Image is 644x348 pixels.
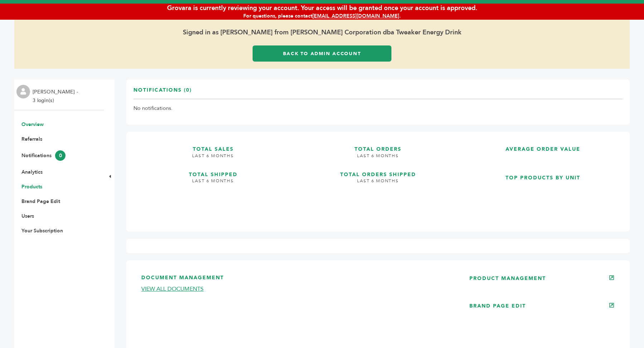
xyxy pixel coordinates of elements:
[21,227,63,234] a: Your Subscription
[133,139,293,219] a: TOTAL SALES LAST 6 MONTHS TOTAL SHIPPED LAST 6 MONTHS
[469,303,526,309] a: BRAND PAGE EDIT
[298,139,458,153] h3: TOTAL ORDERS
[298,139,458,219] a: TOTAL ORDERS LAST 6 MONTHS TOTAL ORDERS SHIPPED LAST 6 MONTHS
[133,153,293,164] h4: LAST 6 MONTHS
[463,168,623,219] a: TOP PRODUCTS BY UNIT
[463,139,623,162] a: AVERAGE ORDER VALUE
[21,136,42,142] a: Referrals
[133,87,192,99] h3: Notifications (0)
[14,20,630,45] span: Signed in as [PERSON_NAME] from [PERSON_NAME] Corporation dba Tweaker Energy Drink
[463,139,623,153] h3: AVERAGE ORDER VALUE
[33,88,80,105] li: [PERSON_NAME] - 3 login(s)
[55,150,65,161] span: 0
[469,275,546,282] a: PRODUCT MANAGEMENT
[298,153,458,164] h4: LAST 6 MONTHS
[298,178,458,189] h4: LAST 6 MONTHS
[21,183,42,190] a: Products
[21,121,44,128] a: Overview
[253,45,391,62] a: Back to Admin Account
[21,198,60,205] a: Brand Page Edit
[21,169,43,175] a: Analytics
[21,152,65,159] a: Notifications0
[141,285,204,293] a: VIEW ALL DOCUMENTS
[133,139,293,153] h3: TOTAL SALES
[298,164,458,178] h3: TOTAL ORDERS SHIPPED
[16,85,30,98] img: profile.png
[133,178,293,189] h4: LAST 6 MONTHS
[133,99,623,118] td: No notifications.
[141,274,448,285] h3: DOCUMENT MANAGEMENT
[312,13,399,19] a: [EMAIL_ADDRESS][DOMAIN_NAME]
[21,213,34,219] a: Users
[133,164,293,178] h3: TOTAL SHIPPED
[463,168,623,182] h3: TOP PRODUCTS BY UNIT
